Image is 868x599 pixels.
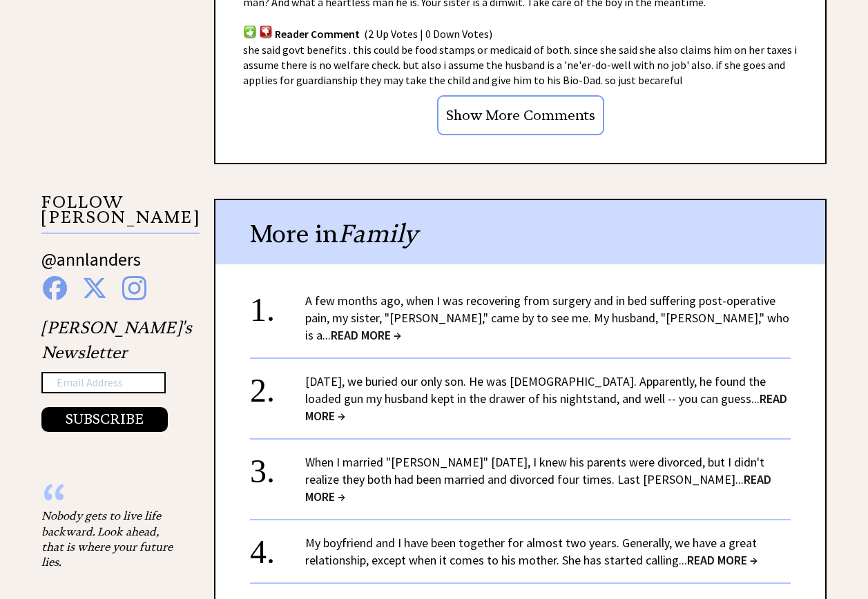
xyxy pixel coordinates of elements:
[41,315,192,433] div: [PERSON_NAME]'s Newsletter
[364,28,492,41] span: (2 Up Votes | 0 Down Votes)
[275,28,360,41] span: Reader Comment
[41,508,180,570] div: Nobody gets to live life backward. Look ahead, that is where your future lies.
[250,453,305,479] div: 3.
[305,471,771,504] span: READ MORE →
[243,43,797,87] span: she said govt benefits . this could be food stamps or medicaid of both. since she said she also c...
[41,248,141,284] a: @annlanders
[687,552,758,568] span: READ MORE →
[250,292,305,317] div: 1.
[41,195,200,234] p: FOLLOW [PERSON_NAME]
[305,293,789,343] a: A few months ago, when I was recovering from surgery and in bed suffering post-operative pain, my...
[43,276,67,300] img: facebook%20blue.png
[250,534,305,560] div: 4.
[215,200,825,264] div: More in
[41,494,180,508] div: “
[331,327,401,343] span: READ MORE →
[243,25,257,38] img: votup.png
[82,276,107,300] img: x%20blue.png
[250,373,305,398] div: 2.
[305,454,771,504] a: When I married "[PERSON_NAME]" [DATE], I knew his parents were divorced, but I didn't realize the...
[305,535,758,568] a: My boyfriend and I have been together for almost two years. Generally, we have a great relationsh...
[437,95,604,135] input: Show More Comments
[41,407,168,432] button: SUBSCRIBE
[305,391,787,424] span: READ MORE →
[41,372,166,394] input: Email Address
[259,25,273,38] img: votdown.png
[122,276,146,300] img: instagram%20blue.png
[305,373,787,424] a: [DATE], we buried our only son. He was [DEMOGRAPHIC_DATA]. Apparently, he found the loaded gun my...
[338,218,418,249] span: Family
